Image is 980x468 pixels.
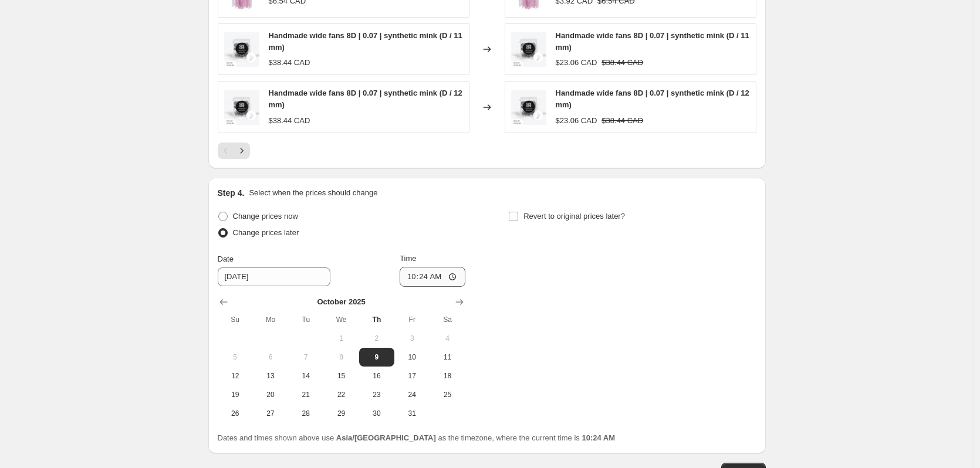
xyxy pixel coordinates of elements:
th: Saturday [430,310,465,329]
th: Sunday [218,310,253,329]
button: Saturday October 4 2025 [430,329,465,348]
button: Wednesday October 29 2025 [323,404,359,423]
span: 21 [293,390,319,399]
button: Thursday October 16 2025 [359,367,394,385]
button: Tuesday October 21 2025 [288,385,323,404]
button: Sunday October 5 2025 [218,348,253,367]
button: Sunday October 19 2025 [218,385,253,404]
th: Friday [394,310,430,329]
span: Dates and times shown above use as the timezone, where the current time is [218,433,616,442]
button: Today Thursday October 9 2025 [359,348,394,367]
span: Su [222,315,248,324]
span: $23.06 CAD [556,116,597,125]
h2: Step 4. [218,187,245,199]
span: $38.44 CAD [269,116,310,125]
span: 2 [364,334,390,343]
span: Handmade wide fans 8D | 0.07 | synthetic mink (D / 11 mm) [269,31,462,52]
span: 30 [364,409,390,418]
span: 22 [328,390,354,399]
span: 18 [434,371,460,381]
span: Fr [399,315,425,324]
th: Tuesday [288,310,323,329]
span: $23.06 CAD [556,58,597,67]
th: Monday [253,310,288,329]
button: Thursday October 2 2025 [359,329,394,348]
button: Saturday October 11 2025 [430,348,465,367]
button: Monday October 20 2025 [253,385,288,404]
button: Show next month, November 2025 [451,294,468,310]
span: 24 [399,390,425,399]
th: Wednesday [323,310,359,329]
button: Next [234,143,250,159]
span: Handmade wide fans 8D | 0.07 | synthetic mink (D / 12 mm) [556,89,749,109]
span: Revert to original prices later? [523,212,625,221]
span: Handmade wide fans 8D | 0.07 | synthetic mink (D / 12 mm) [269,89,462,109]
span: 8 [328,352,354,362]
span: 11 [434,352,460,362]
button: Friday October 10 2025 [394,348,430,367]
img: Legend_LoosePromade-38_80x.jpg [511,90,546,125]
span: Sa [434,315,460,324]
span: 23 [364,390,390,399]
img: Legend_LoosePromade-38_80x.jpg [224,32,259,67]
button: Friday October 3 2025 [394,329,430,348]
span: Tu [293,315,319,324]
button: Wednesday October 22 2025 [323,385,359,404]
span: 7 [293,352,319,362]
span: 4 [434,334,460,343]
span: 27 [258,409,283,418]
span: 19 [222,390,248,399]
span: $38.44 CAD [601,116,643,125]
span: Change prices later [233,228,299,237]
img: Legend_LoosePromade-38_80x.jpg [224,90,259,125]
button: Tuesday October 28 2025 [288,404,323,423]
input: 12:00 [400,267,465,287]
button: Wednesday October 15 2025 [323,367,359,385]
span: 14 [293,371,319,381]
span: $38.44 CAD [269,58,310,67]
button: Monday October 27 2025 [253,404,288,423]
p: Select when the prices should change [249,187,377,199]
input: 10/9/2025 [218,267,330,286]
img: Legend_LoosePromade-38_80x.jpg [511,32,546,67]
button: Saturday October 18 2025 [430,367,465,385]
button: Thursday October 30 2025 [359,404,394,423]
span: Date [218,255,234,263]
span: 10 [399,352,425,362]
button: Thursday October 23 2025 [359,385,394,404]
span: We [328,315,354,324]
span: 13 [258,371,283,381]
span: 29 [328,409,354,418]
span: 26 [222,409,248,418]
span: 15 [328,371,354,381]
span: 5 [222,352,248,362]
button: Sunday October 12 2025 [218,367,253,385]
span: 12 [222,371,248,381]
span: 31 [399,409,425,418]
span: Time [400,254,416,263]
button: Wednesday October 1 2025 [323,329,359,348]
span: Handmade wide fans 8D | 0.07 | synthetic mink (D / 11 mm) [556,31,749,52]
span: 9 [364,352,390,362]
nav: Pagination [218,143,250,159]
button: Friday October 31 2025 [394,404,430,423]
span: 6 [258,352,283,362]
th: Thursday [359,310,394,329]
b: Asia/[GEOGRAPHIC_DATA] [336,433,436,442]
button: Tuesday October 7 2025 [288,348,323,367]
button: Monday October 6 2025 [253,348,288,367]
span: $38.44 CAD [601,58,643,67]
button: Tuesday October 14 2025 [288,367,323,385]
button: Saturday October 25 2025 [430,385,465,404]
span: Th [364,315,390,324]
button: Friday October 17 2025 [394,367,430,385]
span: 16 [364,371,390,381]
button: Sunday October 26 2025 [218,404,253,423]
span: 25 [434,390,460,399]
span: 20 [258,390,283,399]
button: Show previous month, September 2025 [215,294,232,310]
button: Friday October 24 2025 [394,385,430,404]
span: 28 [293,409,319,418]
button: Wednesday October 8 2025 [323,348,359,367]
span: Change prices now [233,212,298,221]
